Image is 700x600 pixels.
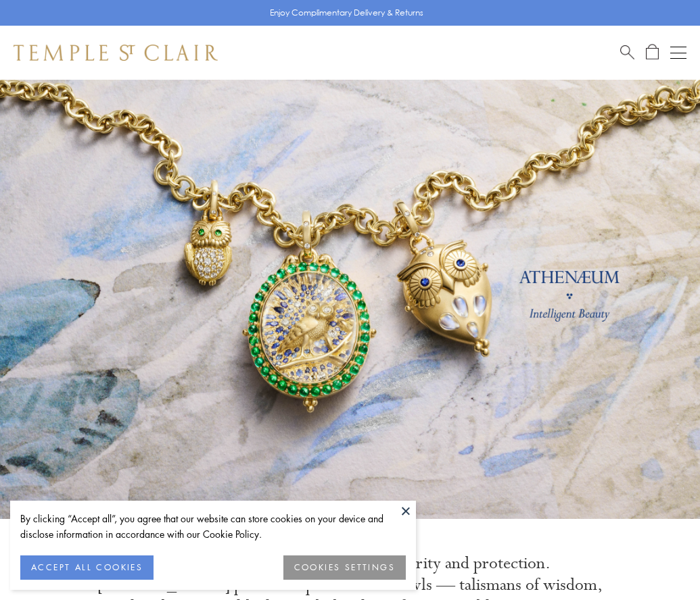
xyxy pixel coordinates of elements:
[283,555,406,580] button: COOKIES SETTINGS
[646,44,659,61] a: Open Shopping Bag
[620,44,634,61] a: Search
[20,511,406,542] div: By clicking “Accept all”, you agree that our website can store cookies on your device and disclos...
[270,6,423,20] p: Enjoy Complimentary Delivery & Returns
[670,45,686,61] button: Open navigation
[20,555,154,580] button: ACCEPT ALL COOKIES
[14,45,218,61] img: Temple St. Clair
